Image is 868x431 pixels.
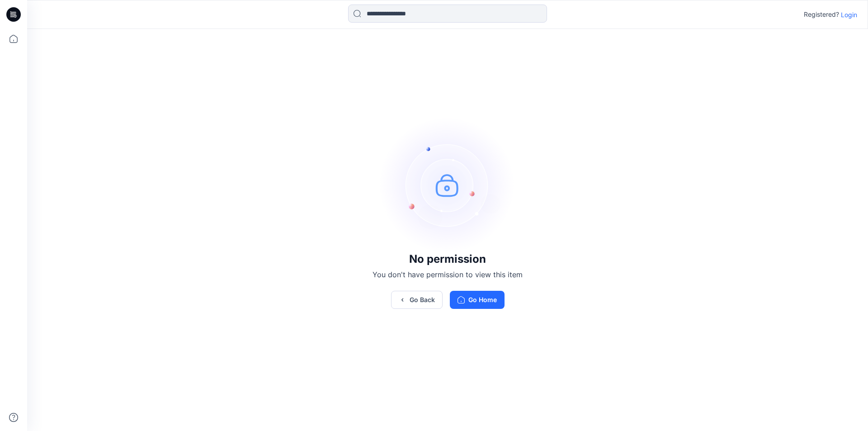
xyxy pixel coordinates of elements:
[373,253,523,265] h3: No permission
[841,10,857,19] p: Login
[373,269,523,280] p: You don't have permission to view this item
[450,291,505,309] button: Go Home
[804,9,839,20] p: Registered?
[391,291,443,309] button: Go Back
[380,117,515,253] img: no-perm.svg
